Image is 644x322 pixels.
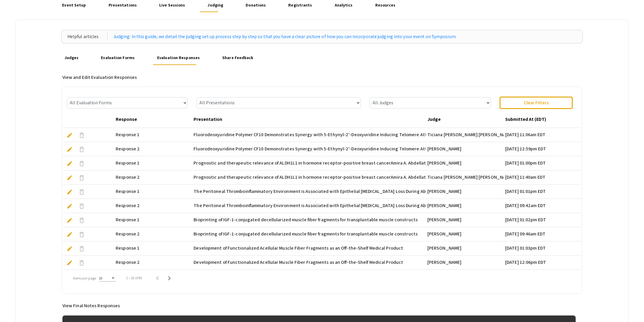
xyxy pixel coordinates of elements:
mat-cell: Response 2 [114,142,192,156]
mat-cell: The Peritoneal Thromboinflammatory Environment is Associated with Epithelial [MEDICAL_DATA] Loss ... [192,185,426,199]
iframe: Chat [4,295,25,318]
mat-cell: Response 1 [114,185,192,199]
button: edit [64,256,76,268]
button: delete [76,200,88,212]
div: Response [116,116,142,123]
span: delete [78,231,85,238]
mat-cell: Response 1 [114,213,192,227]
div: Presentation [194,116,228,123]
span: 10 [99,276,102,280]
a: Judges [63,51,80,65]
span: delete [78,245,85,252]
button: edit [64,129,76,141]
mat-cell: Response 1 [114,128,192,142]
mat-cell: Fluorodeoxyuridine Polymer CF10 Demonstrates Synergy with 5-Ethynyl-2'-Deoxyuridine Inducing Telo... [192,128,426,142]
mat-cell: Response 2 [114,227,192,241]
mat-cell: [PERSON_NAME] [426,241,504,256]
mat-cell: [DATE] 01:03pm EDT [504,241,582,256]
span: edit [67,160,73,167]
span: delete [78,217,85,224]
span: edit [67,231,73,238]
button: Next page [163,272,175,284]
button: edit [64,171,76,183]
h6: View Final Notes Responses [62,303,576,308]
h6: View and Edit Evaluation Responses [62,74,582,80]
a: Evaluation Responses [156,51,202,65]
button: edit [64,228,76,240]
mat-cell: [DATE] 11:06am EDT [504,128,582,142]
div: Response [116,116,137,123]
mat-cell: Prognostic and therapeutic relevance of ALDH1L1 in hormone receptor-positive breast cancerAmira A... [192,170,426,185]
button: delete [76,186,88,197]
span: edit [67,132,73,138]
mat-cell: [PERSON_NAME] [426,142,504,156]
span: edit [67,146,73,152]
button: edit [64,214,76,226]
mat-cell: [PERSON_NAME] [426,185,504,199]
button: edit [64,143,76,155]
button: delete [76,214,88,226]
button: delete [76,171,88,183]
mat-cell: The Peritoneal Thromboinflammatory Environment is Associated with Epithelial [MEDICAL_DATA] Loss ... [192,199,426,213]
mat-cell: Bioprinting of IGF-1-conjugated decellularized muscle fiber fragments for transplantable muscle c... [192,213,426,227]
button: delete [76,143,88,155]
div: Submitted At (EDT) [505,116,546,123]
mat-cell: Response 1 [114,241,192,256]
button: delete [76,228,88,240]
mat-cell: Ticiana [PERSON_NAME] [PERSON_NAME] [426,128,504,142]
mat-cell: [DATE] 01:02pm EDT [504,213,582,227]
button: Clear Filters [500,97,573,109]
mat-cell: [DATE] 11:40am EDT [504,170,582,185]
button: Previous page [152,272,163,284]
span: delete [78,203,85,210]
div: Presentation [194,116,222,123]
mat-cell: Ticiana [PERSON_NAME] [PERSON_NAME] [426,170,504,185]
button: delete [76,256,88,268]
mat-cell: Response 2 [114,170,192,185]
button: edit [64,200,76,212]
mat-cell: [PERSON_NAME] [426,199,504,213]
a: Evaluation Forms [99,51,136,65]
span: delete [78,259,85,266]
span: delete [78,146,85,153]
span: delete [78,160,85,167]
div: Helpful articles [67,33,107,40]
span: delete [78,174,85,181]
mat-cell: [DATE] 01:00pm EDT [504,156,582,170]
mat-cell: [DATE] 12:06pm EDT [504,256,582,270]
span: edit [67,217,73,223]
a: Judging: In this guide, we detail the judging set up process step by step so that you have a clea... [113,33,457,40]
span: edit [67,245,73,252]
mat-cell: [PERSON_NAME] [426,213,504,227]
span: edit [67,189,73,195]
div: Submitted At (EDT) [505,116,551,123]
mat-cell: [DATE] 12:59pm EDT [504,142,582,156]
button: delete [76,129,88,141]
mat-cell: [PERSON_NAME] [426,227,504,241]
mat-cell: [DATE] 09:46am EDT [504,227,582,241]
span: edit [67,260,73,266]
mat-cell: Response 1 [114,156,192,170]
mat-cell: Prognostic and therapeutic relevance of ALDH1L1 in hormone receptor-positive breast cancerAmira A... [192,156,426,170]
div: Judge [427,116,446,123]
button: edit [64,242,76,254]
button: delete [76,157,88,169]
mat-cell: Bioprinting of IGF-1-conjugated decellularized muscle fiber fragments for transplantable muscle c... [192,227,426,241]
mat-select: Items per page: [99,276,116,280]
a: Share Feedback [221,51,255,65]
mat-cell: Response 2 [114,199,192,213]
mat-cell: Development of Functionalized Acellular Muscle Fiber Fragments as an Off-the-Shelf Medical Product [192,256,426,270]
mat-cell: [DATE] 09:42am EDT [504,199,582,213]
span: edit [67,203,73,209]
div: Items per page: [73,276,97,281]
div: 1 – 10 of 90 [126,275,142,281]
span: edit [67,175,73,181]
mat-cell: Response 2 [114,256,192,270]
span: delete [78,132,85,139]
div: Judge [427,116,441,123]
button: delete [76,242,88,254]
button: edit [64,186,76,197]
button: edit [64,157,76,169]
mat-cell: [PERSON_NAME] [426,256,504,270]
mat-cell: Fluorodeoxyuridine Polymer CF10 Demonstrates Synergy with 5-Ethynyl-2'-Deoxyuridine Inducing Telo... [192,142,426,156]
